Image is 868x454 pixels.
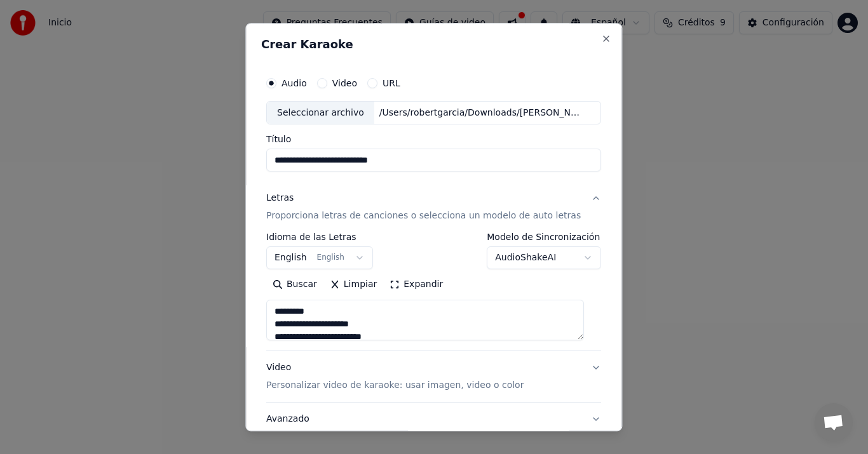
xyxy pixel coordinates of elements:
[281,79,307,88] label: Audio
[266,210,581,223] p: Proporciona letras de canciones o selecciona un modelo de auto letras
[266,362,524,392] div: Video
[266,192,294,205] div: Letras
[323,275,383,295] button: Limpiar
[383,79,400,88] label: URL
[261,39,606,50] h2: Crear Karaoke
[332,79,357,88] label: Video
[266,233,373,242] label: Idioma de las Letras
[384,275,450,295] button: Expandir
[266,275,323,295] button: Buscar
[267,102,374,124] div: Seleccionar archivo
[266,403,601,436] button: Avanzado
[266,135,601,144] label: Título
[266,380,524,392] p: Personalizar video de karaoke: usar imagen, video o color
[487,233,602,242] label: Modelo de Sincronización
[374,107,590,119] div: /Users/robertgarcia/Downloads/[PERSON_NAME] Temas /Para [DEMOGRAPHIC_DATA] pistas/saludo del herm...
[266,182,601,233] button: LetrasProporciona letras de canciones o selecciona un modelo de auto letras
[266,233,601,351] div: LetrasProporciona letras de canciones o selecciona un modelo de auto letras
[266,352,601,403] button: VideoPersonalizar video de karaoke: usar imagen, video o color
